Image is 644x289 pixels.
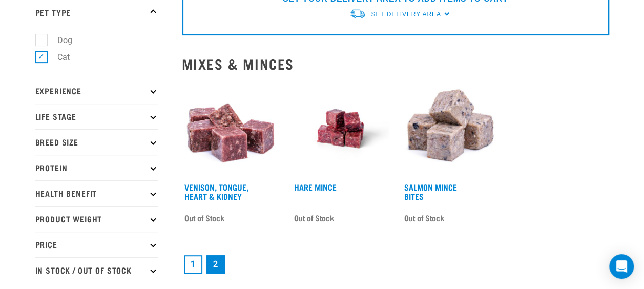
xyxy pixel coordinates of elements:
label: Dog [41,34,76,47]
p: Life Stage [35,104,158,129]
a: Venison, Tongue, Heart & Kidney [184,184,248,198]
a: Hare Mince [294,184,337,189]
nav: pagination [182,253,609,276]
a: Goto page 1 [184,255,202,274]
p: Product Weight [35,206,158,232]
span: Out of Stock [294,210,334,225]
span: Set Delivery Area [371,11,441,18]
p: Price [35,232,158,257]
span: Out of Stock [184,210,224,225]
a: Salmon Mince Bites [404,184,457,198]
img: Raw Essentials Hare Mince Raw Bites For Cats & Dogs [292,80,389,178]
div: Open Intercom Messenger [609,254,634,279]
label: Cat [41,51,74,64]
a: Page 2 [206,255,225,274]
img: van-moving.png [349,8,366,19]
p: Health Benefit [35,180,158,206]
img: 1141 Salmon Mince 01 [402,80,500,178]
p: Protein [35,155,158,180]
img: Pile Of Cubed Venison Tongue Mix For Pets [182,80,280,178]
span: Out of Stock [404,210,444,225]
p: Breed Size [35,129,158,155]
p: In Stock / Out Of Stock [35,257,158,283]
p: Experience [35,78,158,104]
h2: Mixes & Minces [182,56,609,72]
